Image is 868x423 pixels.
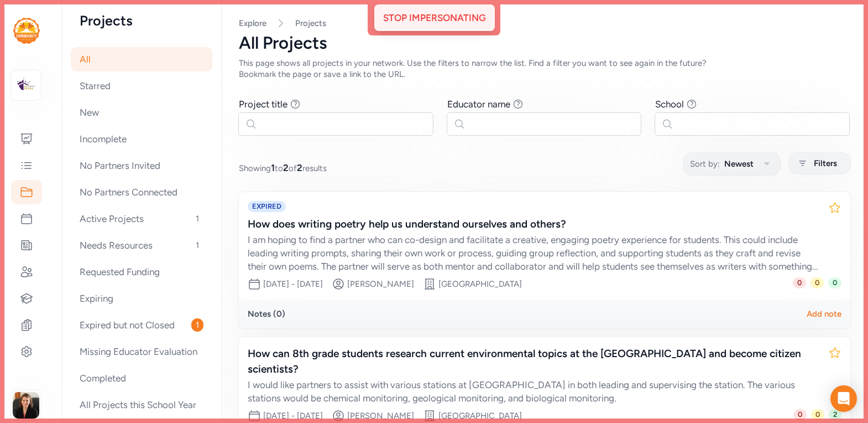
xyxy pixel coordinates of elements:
div: [PERSON_NAME] [347,410,414,421]
div: All Projects this School Year [71,393,212,417]
div: Active Projects [71,207,212,231]
div: Project title [239,97,287,111]
span: 1 [191,318,203,332]
span: 2 [829,409,841,420]
h2: Projects [80,12,203,29]
div: Incomplete [71,127,212,151]
div: No Partners Connected [71,180,212,204]
nav: Breadcrumb [239,18,850,29]
div: Open Intercom Messenger [830,385,857,412]
div: [GEOGRAPHIC_DATA] [438,410,522,421]
span: 0 [811,409,824,420]
a: Projects [295,18,326,29]
span: Newest [724,157,754,171]
div: This page shows all projects in your network. Use the filters to narrow the list. Find a filter y... [239,58,734,80]
span: Sort by: [690,157,720,171]
span: 0 [811,277,824,288]
div: School [655,97,684,111]
div: Needs Resources [71,233,212,257]
div: New [71,100,212,125]
img: logo [14,73,38,97]
span: 1 [271,162,275,173]
div: How does writing poetry help us understand ourselves and others? [248,216,819,232]
div: Expired but not Closed [71,313,212,337]
span: Filters [814,157,837,170]
div: No Partners Invited [71,153,212,178]
span: 2 [283,162,289,173]
span: 0 [793,409,807,420]
span: 2 [297,162,302,173]
div: Notes ( 0 ) [248,308,285,319]
div: [PERSON_NAME] [347,278,414,290]
div: All Projects [239,33,850,53]
span: 0 [828,277,841,288]
span: Showing to of results [239,161,327,174]
button: Sort by:Newest [683,152,781,176]
div: [GEOGRAPHIC_DATA] [438,278,522,290]
div: I am hoping to find a partner who can co-design and facilitate a creative, engaging poetry experi... [248,233,819,273]
div: I would like partners to assist with various stations at [GEOGRAPHIC_DATA] in both leading and su... [248,378,819,405]
span: EXPIRED [248,201,286,212]
span: 1 [191,239,203,252]
div: [DATE] - [DATE] [263,278,323,290]
div: Completed [71,366,212,390]
div: Educator name [447,97,510,111]
div: Add note [807,308,841,319]
div: All [71,47,212,71]
div: Starred [71,74,212,98]
div: Expiring [71,286,212,311]
span: 0 [793,277,806,288]
img: logo [13,18,40,44]
a: Explore [239,18,266,28]
div: How can 8th grade students research current environmental topics at the [GEOGRAPHIC_DATA] and bec... [248,346,819,377]
div: Requested Funding [71,260,212,284]
div: Missing Educator Evaluation [71,339,212,364]
span: 1 [191,212,203,225]
div: [DATE] - [DATE] [263,410,323,421]
div: Stop Impersonating [374,4,495,31]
